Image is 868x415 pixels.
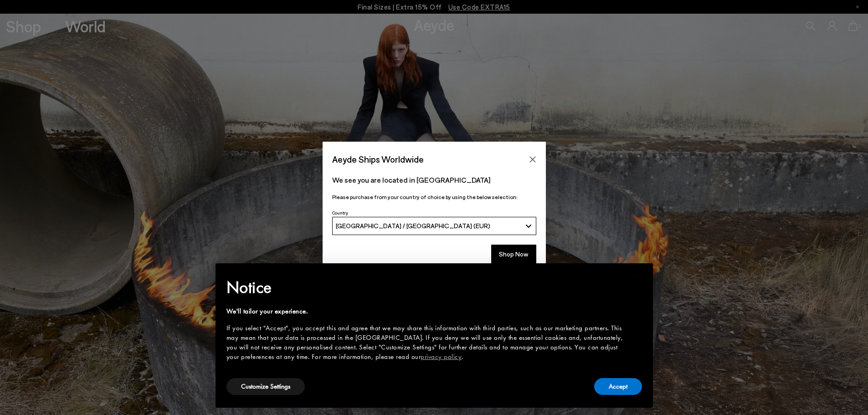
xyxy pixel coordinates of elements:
[332,193,536,201] p: Please purchase from your country of choice by using the below selection:
[226,276,627,299] h2: Notice
[635,270,641,284] span: ×
[526,153,539,166] button: Close
[627,266,649,288] button: Close this notice
[332,210,348,215] span: Country
[332,151,424,167] span: Aeyde Ships Worldwide
[421,352,462,361] a: privacy policy
[491,245,536,264] button: Shop Now
[226,307,627,316] div: We'll tailor your experience.
[226,378,305,395] button: Customize Settings
[594,378,642,395] button: Accept
[332,174,536,185] p: We see you are located in [GEOGRAPHIC_DATA]
[226,323,627,362] div: If you select "Accept", you accept this and agree that we may share this information with third p...
[336,222,490,230] span: [GEOGRAPHIC_DATA] / [GEOGRAPHIC_DATA] (EUR)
